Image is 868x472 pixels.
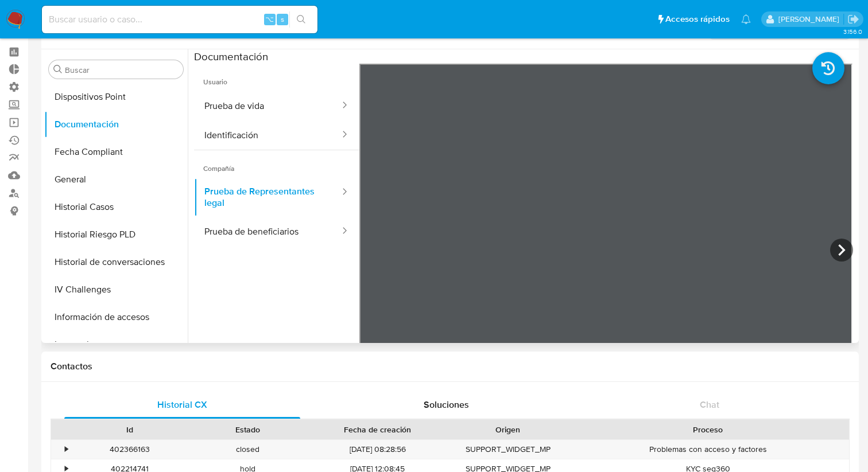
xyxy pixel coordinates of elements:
a: Salir [847,13,859,25]
button: Información de accesos [44,303,188,331]
span: Soluciones [424,398,469,411]
div: Proceso [575,424,841,435]
span: s [281,14,284,25]
div: [DATE] 08:28:56 [306,440,449,459]
span: 3.156.0 [843,27,862,36]
div: Estado [197,424,299,435]
button: Fecha Compliant [44,138,188,166]
input: Buscar usuario o caso... [42,12,317,27]
div: Fecha de creación [314,424,441,435]
div: 402366163 [71,440,189,459]
input: Buscar [65,65,179,75]
button: Insurtech [44,331,188,358]
button: Historial de conversaciones [44,248,188,276]
p: guillermo.schmiegelow@mercadolibre.com [778,14,843,25]
button: Documentación [44,111,188,138]
span: Historial CX [157,398,207,411]
span: ⌥ [265,14,274,25]
button: Historial Riesgo PLD [44,221,188,248]
a: Notificaciones [741,14,751,24]
button: Dispositivos Point [44,83,188,111]
h1: Contactos [51,361,850,372]
button: IV Challenges [44,276,188,303]
div: • [65,444,68,455]
button: search-icon [289,11,313,28]
div: closed [189,440,307,459]
button: Historial Casos [44,193,188,221]
div: Origen [457,424,559,435]
span: Accesos rápidos [665,13,730,25]
button: Buscar [53,65,63,74]
div: Problemas con acceso y factores [567,440,849,459]
span: Chat [700,398,719,411]
div: SUPPORT_WIDGET_MP [449,440,567,459]
div: Id [79,424,181,435]
button: General [44,166,188,193]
